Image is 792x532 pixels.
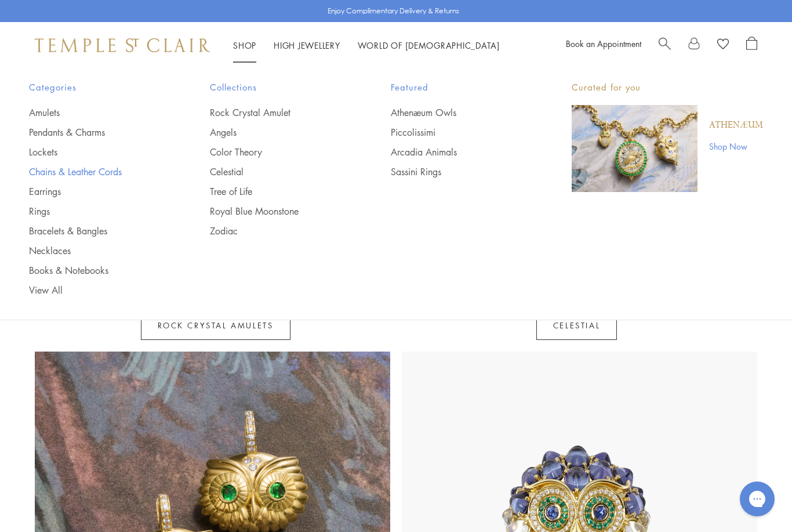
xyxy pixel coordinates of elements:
a: Lockets [29,146,164,158]
a: Athenæum Owls [391,106,525,119]
a: Angels [210,126,344,139]
nav: Main navigation [233,38,500,53]
a: Shop Now [709,140,763,153]
a: Rock Crystal Amulet [210,106,344,119]
a: Book an Appointment [566,38,641,49]
span: Collections [210,80,344,95]
a: Necklaces [29,244,164,257]
p: Curated for you [572,80,763,95]
a: Open Shopping Bag [746,37,757,54]
a: Arcadia Animals [391,146,525,158]
a: Celestial [210,165,344,178]
span: Featured [391,80,525,95]
a: High JewelleryHigh Jewellery [274,39,340,51]
a: View All [29,284,164,296]
a: Royal Blue Moonstone [210,205,344,218]
a: Chains & Leather Cords [29,165,164,178]
a: View Wishlist [717,37,729,54]
a: Color Theory [210,146,344,158]
a: Piccolissimi [391,126,525,139]
a: Pendants & Charms [29,126,164,139]
a: Rings [29,205,164,218]
a: Celestial [536,311,617,340]
a: Books & Notebooks [29,264,164,277]
span: Categories [29,80,164,95]
a: Earrings [29,185,164,198]
a: Tree of Life [210,185,344,198]
a: Amulets [29,106,164,119]
a: Search [659,37,671,54]
a: Sassini Rings [391,165,525,178]
a: ShopShop [233,39,256,51]
a: Bracelets & Bangles [29,225,164,237]
a: Athenæum [709,119,763,132]
p: Enjoy Complimentary Delivery & Returns [328,5,459,17]
a: Rock Crystal Amulets [141,311,290,340]
iframe: Gorgias live chat messenger [734,477,780,520]
a: World of [DEMOGRAPHIC_DATA]World of [DEMOGRAPHIC_DATA] [358,39,500,51]
img: Temple St. Clair [35,38,210,52]
a: Zodiac [210,225,344,237]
